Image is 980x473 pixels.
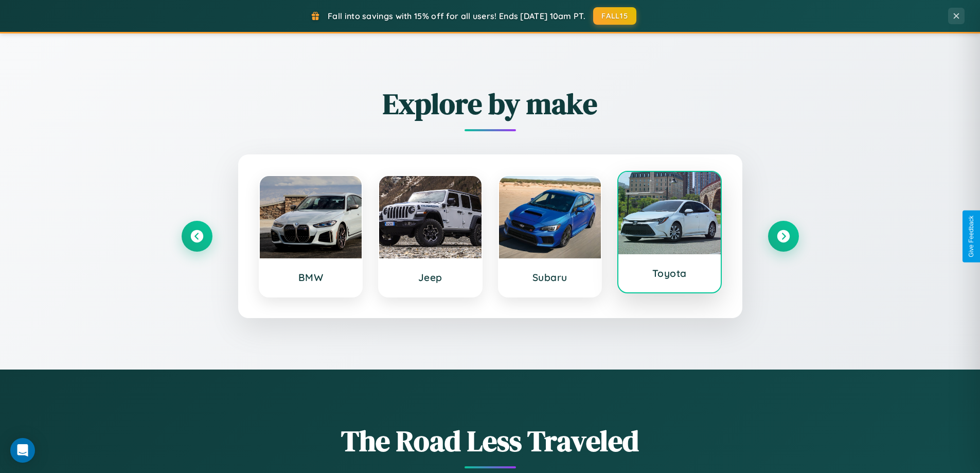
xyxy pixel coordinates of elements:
button: FALL15 [593,7,636,25]
h1: The Road Less Traveled [182,421,799,461]
span: Fall into savings with 15% off for all users! Ends [DATE] 10am PT. [328,11,585,21]
div: Open Intercom Messenger [10,438,35,463]
h3: Toyota [629,267,710,279]
h3: Jeep [389,271,471,284]
h3: BMW [270,271,352,284]
h3: Subaru [509,271,591,284]
div: Give Feedback [968,216,975,257]
h2: Explore by make [182,84,799,124]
